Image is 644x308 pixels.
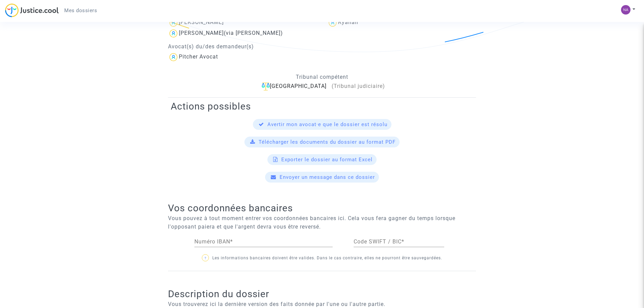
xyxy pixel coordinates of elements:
span: ? [205,256,207,260]
span: Envoyer un message dans ce dossier [280,174,375,180]
span: Exporter le dossier au format Excel [281,157,373,163]
img: icon-faciliter-sm.svg [262,82,270,91]
a: Mes dossiers [59,5,102,16]
img: icon-user.svg [168,17,179,28]
span: Mes dossiers [64,7,97,14]
div: [GEOGRAPHIC_DATA] [168,82,476,91]
div: [PERSON_NAME] [179,19,224,25]
img: icon-user.svg [168,52,179,63]
h2: Vos coordonnées bancaires [168,202,476,214]
div: [PERSON_NAME] [179,30,224,36]
p: Tribunal compétent [168,73,476,81]
h2: Description du dossier [168,288,476,300]
span: (via [PERSON_NAME]) [224,30,283,36]
h2: Actions possibles [171,100,473,112]
img: jc-logo.svg [5,3,59,17]
div: Pitcher Avocat [179,53,218,60]
p: Vous pouvez à tout moment entrer vos coordonnées bancaires ici. Cela vous fera gagner du temps lo... [168,214,476,231]
div: Ryanair [338,19,359,25]
span: Avertir mon avocat·e que le dossier est résolu [267,121,387,127]
img: icon-user.svg [327,17,338,28]
p: Avocat(s) du/des demandeur(s) [168,42,317,51]
p: Les informations bancaires doivent être valides. Dans le cas contraire, elles ne pourront être sa... [168,254,476,262]
span: (Tribunal judiciaire) [332,83,385,89]
img: icon-user.svg [168,28,179,39]
img: 430f47647b85bce5b69c6b8718201d5e [621,5,630,15]
span: Télécharger les documents du dossier au format PDF [259,139,396,145]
